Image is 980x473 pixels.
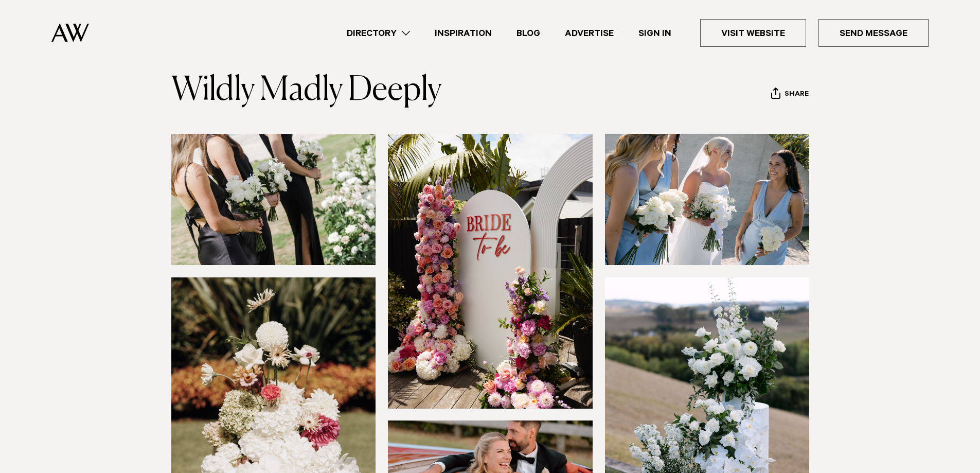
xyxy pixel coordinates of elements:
[334,26,422,40] a: Directory
[626,26,684,40] a: Sign In
[51,23,89,42] img: Auckland Weddings Logo
[422,26,504,40] a: Inspiration
[785,90,809,100] span: Share
[818,19,929,47] a: Send Message
[504,26,553,40] a: Blog
[700,19,806,47] a: Visit Website
[171,74,441,107] a: Wildly Madly Deeply
[771,87,809,102] button: Share
[553,26,626,40] a: Advertise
